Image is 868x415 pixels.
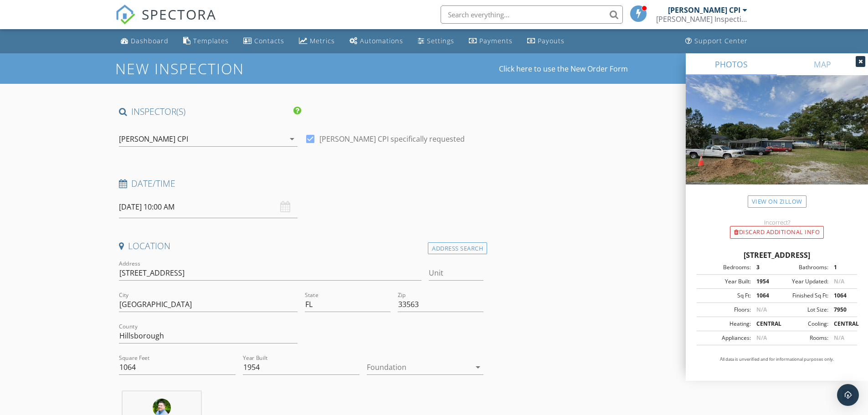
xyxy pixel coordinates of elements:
h1: New Inspection [115,61,317,77]
input: Search everything... [441,5,623,24]
div: Appliances: [699,334,751,342]
input: Select date [119,196,298,218]
div: Metrics [310,36,335,45]
h4: INSPECTOR(S) [119,106,301,118]
div: Bathrooms: [777,263,828,272]
div: Sq Ft: [699,292,751,300]
div: Payments [479,36,513,45]
div: CENTRAL [751,320,777,328]
div: [STREET_ADDRESS] [697,250,857,261]
div: Silva Inspection Services LLC [656,15,747,24]
div: Payouts [538,36,565,45]
span: SPECTORA [142,5,216,24]
span: N/A [834,277,844,285]
div: CENTRAL [828,320,854,328]
i: arrow_drop_down [287,133,298,144]
div: Finished Sq Ft: [777,292,828,300]
a: PHOTOS [686,53,777,75]
a: Contacts [240,33,288,50]
div: 1 [828,263,854,272]
div: 1064 [751,292,777,300]
a: Payouts [524,33,568,50]
div: Incorrect? [686,219,868,226]
span: N/A [834,334,844,342]
div: [PERSON_NAME] CPI [119,135,188,143]
div: Floors: [699,306,751,314]
img: streetview [686,75,868,206]
h4: Location [119,240,484,252]
div: 1954 [751,277,777,286]
div: 3 [751,263,777,272]
label: [PERSON_NAME] CPI specifically requested [319,134,465,143]
div: Dashboard [131,36,169,45]
a: MAP [777,53,868,75]
div: 7950 [828,306,854,314]
div: Bedrooms: [699,263,751,272]
a: Payments [465,33,516,50]
a: Dashboard [117,33,172,50]
p: All data is unverified and for informational purposes only. [697,356,857,363]
a: Automations (Basic) [346,33,407,50]
div: Automations [360,36,403,45]
i: arrow_drop_down [473,362,483,373]
div: Cooling: [777,320,828,328]
a: Metrics [295,33,339,50]
span: N/A [756,334,767,342]
div: Contacts [254,36,284,45]
div: Heating: [699,320,751,328]
div: Open Intercom Messenger [837,384,859,406]
div: Address Search [428,242,487,255]
span: N/A [756,306,767,313]
div: Discard Additional info [730,226,824,239]
div: Support Center [694,36,748,45]
div: Rooms: [777,334,828,342]
div: Templates [193,36,229,45]
a: Click here to use the New Order Form [499,65,628,72]
a: SPECTORA [115,12,216,31]
div: [PERSON_NAME] CPI [668,5,740,15]
a: Settings [414,33,458,50]
div: 1064 [828,292,854,300]
h4: Date/Time [119,178,484,190]
div: Year Built: [699,277,751,286]
div: Settings [427,36,454,45]
div: Lot Size: [777,306,828,314]
a: Support Center [682,33,751,50]
a: View on Zillow [748,195,806,208]
a: Templates [180,33,232,50]
div: Year Updated: [777,277,828,286]
img: The Best Home Inspection Software - Spectora [115,5,135,25]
